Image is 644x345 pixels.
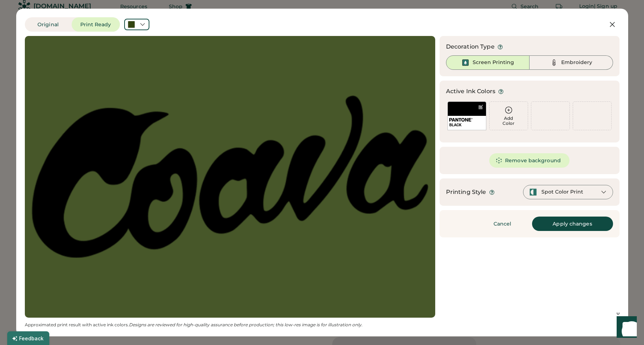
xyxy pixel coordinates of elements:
[25,322,435,328] div: Approximated print result with active ink colors.
[477,217,528,231] button: Cancel
[541,189,583,196] div: Spot Color Print
[532,217,613,231] button: Apply changes
[473,59,514,66] div: Screen Printing
[490,116,528,126] div: Add Color
[449,118,473,122] img: 1024px-Pantone_logo.svg.png
[561,59,592,66] div: Embroidery
[72,17,120,32] button: Print Ready
[129,322,362,327] em: Designs are reviewed for high-quality assurance before production; this low-res image is for illu...
[449,122,485,128] div: BLACK
[529,188,537,196] img: spot-color-green.svg
[25,17,72,32] button: Original
[446,42,495,51] div: Decoration Type
[489,153,569,168] button: Remove background
[446,87,496,96] div: Active Ink Colors
[446,188,486,196] div: Printing Style
[550,58,558,67] img: Thread%20-%20Unselected.svg
[610,313,641,344] iframe: Front Chat
[461,58,470,67] img: Ink%20-%20Selected.svg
